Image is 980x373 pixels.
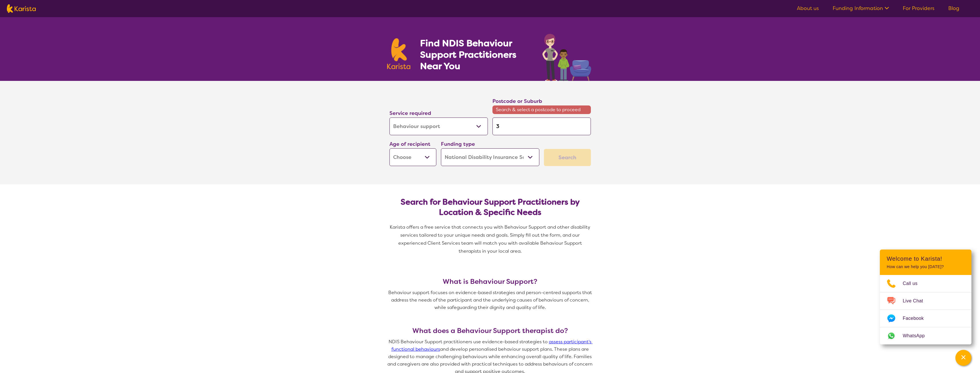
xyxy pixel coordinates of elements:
img: behaviour-support [541,31,593,81]
a: About us [797,5,819,12]
a: Call 0485972676 via 3CX [880,275,971,292]
span: Live Chat [903,297,930,305]
label: Funding type [441,141,475,147]
img: Karista logo [387,38,411,69]
h2: Search for Behaviour Support Practitioners by Location & Specific Needs [394,197,586,218]
label: Postcode or Suburb [492,98,542,105]
span: WhatsApp [903,332,932,340]
p: How can we help you [DATE]? [887,264,965,269]
input: Type [492,117,591,135]
a: Blog [948,5,959,12]
span: Facebook [903,314,930,323]
h3: What does a Behaviour Support therapist do? [387,327,593,335]
label: Service required [389,110,431,117]
a: For Providers [903,5,935,12]
div: Channel Menu [880,250,971,344]
span: Search & select a postcode to proceed [492,105,591,114]
button: Channel Menu [955,350,971,366]
a: Funding Information [833,5,889,12]
h1: Find NDIS Behaviour Support Practitioners Near You [420,37,531,72]
ul: Choose channel [880,275,971,344]
p: Karista offers a free service that connects you with Behaviour Support and other disability servi... [387,223,593,255]
img: Karista logo [7,4,36,13]
a: Web link opens in a new tab. [880,327,971,344]
h3: What is Behaviour Support? [387,278,593,286]
span: Call us [903,279,924,288]
label: Age of recipient [389,141,430,147]
p: Behaviour support focuses on evidence-based strategies and person-centred supports that address t... [387,289,593,311]
h2: Welcome to Karista! [887,255,965,262]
